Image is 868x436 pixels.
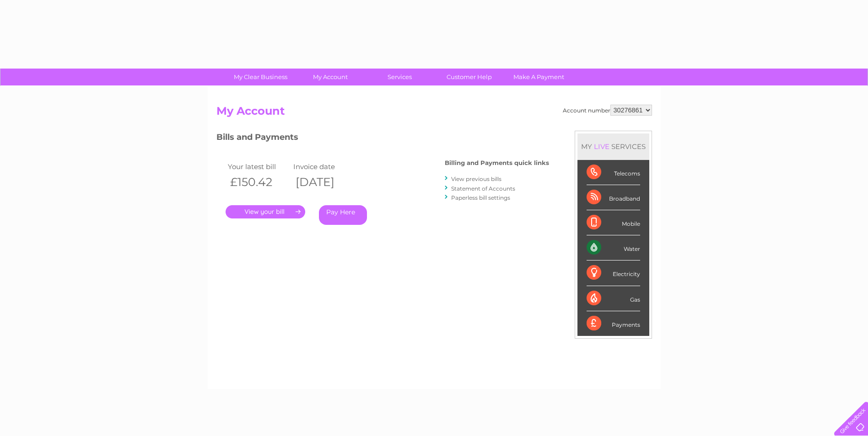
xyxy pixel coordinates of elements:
[577,133,649,160] div: MY SERVICES
[587,235,640,261] div: Water
[223,69,298,85] a: My Clear Business
[445,160,549,166] h4: Billing and Payments quick links
[216,105,652,122] h2: My Account
[226,160,291,173] td: Your latest bill
[592,142,611,151] div: LIVE
[501,69,577,85] a: Make A Payment
[587,261,640,286] div: Electricity
[216,131,549,147] h3: Bills and Payments
[291,173,357,191] th: [DATE]
[451,185,515,192] a: Statement of Accounts
[226,205,305,218] a: .
[587,311,640,336] div: Payments
[226,173,291,191] th: £150.42
[587,185,640,210] div: Broadband
[451,194,510,201] a: Paperless bill settings
[587,210,640,235] div: Mobile
[431,69,507,85] a: Customer Help
[292,69,368,85] a: My Account
[587,160,640,185] div: Telecoms
[563,105,652,116] div: Account number
[291,160,357,173] td: Invoice date
[451,175,501,182] a: View previous bills
[362,69,437,85] a: Services
[319,205,367,225] a: Pay Here
[587,286,640,311] div: Gas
